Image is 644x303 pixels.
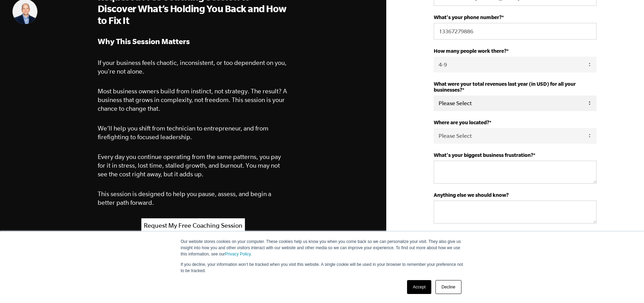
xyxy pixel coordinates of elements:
a: Decline [435,280,461,294]
strong: Anything else we should know? [434,192,509,198]
span: Every day you continue operating from the same patterns, you pay for it in stress, lost time, sta... [98,153,281,178]
span: Most business owners build from instinct, not strategy. The result? A business that grows in comp... [98,87,287,112]
span: If your business feels chaotic, inconsistent, or too dependent on you, you're not alone. [98,59,286,75]
p: If you decline, your information won’t be tracked when you visit this website. A single cookie wi... [181,261,464,274]
p: Our website stores cookies on your computer. These cookies help us know you when you come back so... [181,238,464,257]
span: We’ll help you shift from technician to entrepreneur, and from firefighting to focused leadership. [98,125,268,141]
strong: What's your biggest business frustration? [434,152,533,158]
strong: What's your phone number? [434,14,502,20]
span: This session is designed to help you pause, assess, and begin a better path forward. [98,190,271,206]
a: Accept [407,280,432,294]
strong: Where are you located? [434,119,489,125]
strong: How many people work there? [434,48,506,54]
a: Request My Free Coaching Session [141,218,245,233]
strong: Why This Session Matters [98,37,190,45]
a: Privacy Policy [225,252,251,256]
strong: What were your total revenues last year (in USD) for all your businesses? [434,81,576,93]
